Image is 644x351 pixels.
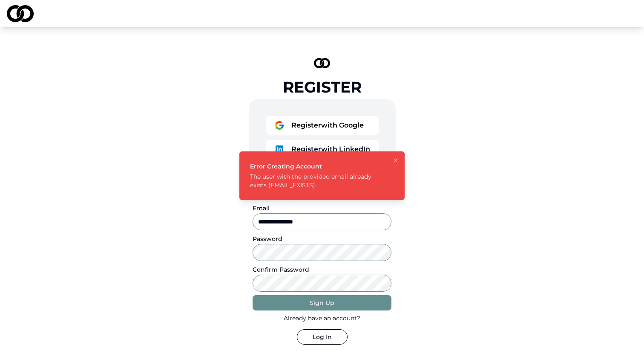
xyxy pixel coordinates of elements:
[310,299,334,307] div: Sign Up
[7,5,34,22] img: logo
[297,329,348,345] button: Log In
[253,295,391,310] button: Sign Up
[253,235,282,243] label: Password
[253,204,270,212] label: Email
[250,162,384,171] div: Error Creating Account
[284,314,360,322] div: Already have an account?
[266,140,379,159] button: logoRegisterwith LinkedIn
[314,58,330,68] img: logo
[253,266,309,273] label: Confirm Password
[274,120,285,131] img: logo
[250,172,384,189] div: The user with the provided email already exists (EMAIL_EXISTS).
[283,78,362,96] div: Register
[266,116,379,135] button: logoRegisterwith Google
